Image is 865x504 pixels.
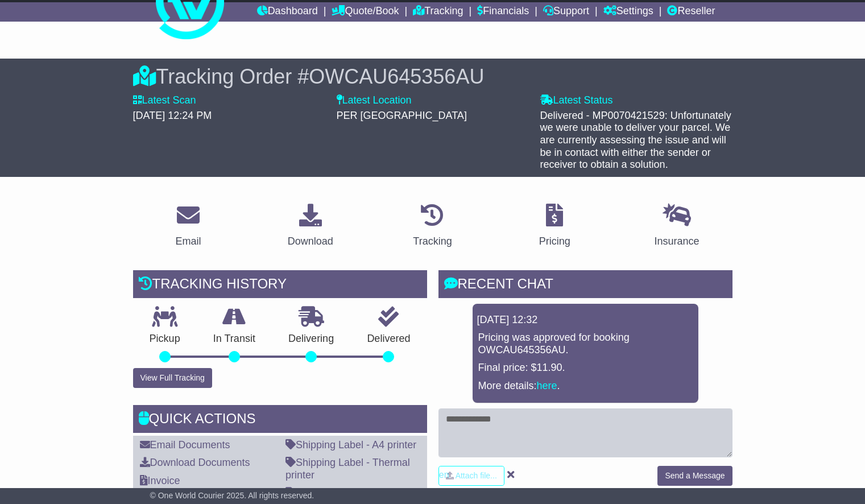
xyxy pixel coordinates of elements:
[168,200,208,253] a: Email
[539,234,570,249] div: Pricing
[405,200,459,253] a: Tracking
[309,65,484,88] span: OWCAU645356AU
[257,2,318,22] a: Dashboard
[133,94,196,107] label: Latest Scan
[285,457,410,481] a: Shipping Label - Thermal printer
[133,110,212,121] span: [DATE] 12:24 PM
[537,380,557,391] a: here
[350,333,427,345] p: Delivered
[603,2,653,22] a: Settings
[477,314,694,327] div: [DATE] 12:32
[477,2,529,22] a: Financials
[332,2,399,22] a: Quote/Book
[288,234,333,249] div: Download
[175,234,201,249] div: Email
[478,362,693,374] p: Final price: $11.90.
[413,2,463,22] a: Tracking
[540,110,731,170] span: Delivered - MP0070421529: Unfortunately we were unable to deliver your parcel. We are currently a...
[413,234,452,249] div: Tracking
[140,457,250,468] a: Download Documents
[140,439,230,451] a: Email Documents
[667,2,715,22] a: Reseller
[133,64,732,89] div: Tracking Order #
[133,270,427,301] div: Tracking history
[337,94,412,107] label: Latest Location
[150,491,314,500] span: © One World Courier 2025. All rights reserved.
[655,234,700,249] div: Insurance
[133,368,212,388] button: View Full Tracking
[197,333,272,345] p: In Transit
[280,200,341,253] a: Download
[478,380,693,393] p: More details: .
[438,270,732,301] div: RECENT CHAT
[140,475,180,486] a: Invoice
[532,200,578,253] a: Pricing
[647,200,707,253] a: Insurance
[285,439,416,451] a: Shipping Label - A4 printer
[337,110,467,121] span: PER [GEOGRAPHIC_DATA]
[285,487,396,498] a: Original Address Label
[657,466,732,486] button: Send a Message
[133,333,197,345] p: Pickup
[272,333,350,345] p: Delivering
[543,2,589,22] a: Support
[133,405,427,436] div: Quick Actions
[540,94,613,107] label: Latest Status
[478,332,693,356] p: Pricing was approved for booking OWCAU645356AU.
